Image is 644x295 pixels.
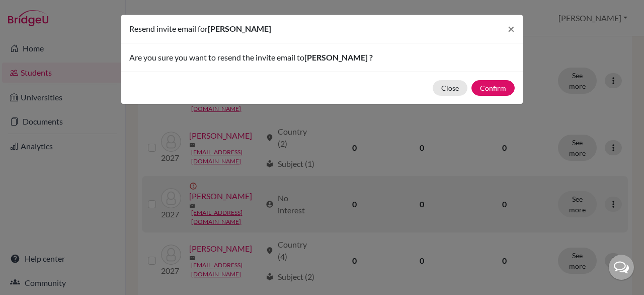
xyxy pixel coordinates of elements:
[508,21,515,36] span: ×
[500,15,523,43] button: Close
[471,80,515,96] button: Confirm
[129,24,208,33] span: Resend invite email for
[433,80,467,96] button: Close
[304,52,373,62] span: [PERSON_NAME] ?
[129,51,515,64] p: Are you sure you want to resend the invite email to
[208,24,271,33] span: [PERSON_NAME]
[23,7,43,16] span: Help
